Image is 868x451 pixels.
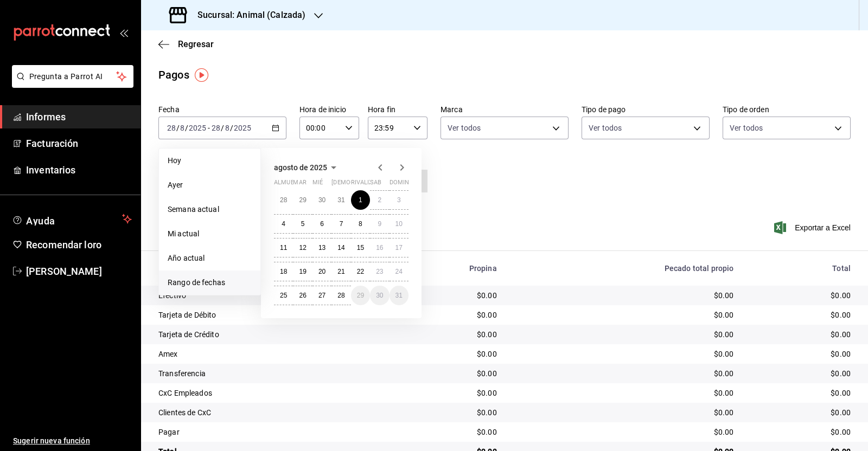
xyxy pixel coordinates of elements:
[331,286,350,305] button: 28 de agosto de 2025
[320,220,324,228] font: 6
[582,105,626,114] font: Tipo de pago
[158,39,214,49] button: Regresar
[225,124,230,132] input: --
[370,238,389,257] button: 16 de agosto de 2025
[357,244,364,252] font: 15
[395,244,403,252] abbr: 17 de agosto de 2025
[293,262,312,281] button: 19 de agosto de 2025
[831,408,851,417] font: $0.00
[158,105,180,114] font: Fecha
[26,266,102,277] font: [PERSON_NAME]
[395,268,403,275] abbr: 24 de agosto de 2025
[168,278,225,287] font: Rango de fechas
[158,350,178,358] font: Amex
[195,68,208,82] img: Marcador de información sobre herramientas
[280,268,287,275] font: 18
[376,292,383,299] abbr: 30 de agosto de 2025
[299,292,306,299] font: 26
[280,292,287,299] font: 25
[714,350,734,358] font: $0.00
[274,286,293,305] button: 25 de agosto de 2025
[714,291,734,300] font: $0.00
[337,196,344,204] font: 31
[337,244,344,252] font: 14
[280,196,287,204] font: 28
[301,220,305,228] font: 5
[178,39,214,49] font: Regresar
[397,196,401,204] abbr: 3 de agosto de 2025
[318,196,325,204] abbr: 30 de julio de 2025
[448,124,481,132] font: Ver todos
[340,220,343,228] abbr: 7 de agosto de 2025
[299,268,306,275] font: 19
[158,408,211,417] font: Clientes de CxC
[714,408,734,417] font: $0.00
[359,220,362,228] font: 8
[158,291,186,300] font: Efectivo
[318,268,325,275] font: 20
[293,179,306,186] font: mar
[477,291,497,300] font: $0.00
[776,221,851,234] button: Exportar a Excel
[211,124,221,132] input: --
[390,286,409,305] button: 31 de agosto de 2025
[318,244,325,252] abbr: 13 de agosto de 2025
[318,244,325,252] font: 13
[477,369,497,378] font: $0.00
[180,124,185,132] input: --
[351,214,370,234] button: 8 de agosto de 2025
[158,68,189,81] font: Pagos
[441,105,463,114] font: Marca
[221,124,224,132] font: /
[832,264,851,273] font: Total
[280,268,287,275] abbr: 18 de agosto de 2025
[376,244,383,252] font: 16
[368,105,395,114] font: Hora fin
[357,292,364,299] abbr: 29 de agosto de 2025
[331,179,395,186] font: [DEMOGRAPHIC_DATA]
[312,286,331,305] button: 27 de agosto de 2025
[390,262,409,281] button: 24 de agosto de 2025
[312,238,331,257] button: 13 de agosto de 2025
[312,179,323,186] font: mié
[351,179,381,190] abbr: viernes
[351,286,370,305] button: 29 de agosto de 2025
[469,264,497,273] font: Propina
[318,292,325,299] font: 27
[299,244,306,252] font: 12
[312,262,331,281] button: 20 de agosto de 2025
[376,244,383,252] abbr: 16 de agosto de 2025
[351,262,370,281] button: 22 de agosto de 2025
[378,196,381,204] font: 2
[370,179,381,190] abbr: sábado
[331,179,395,190] abbr: jueves
[158,330,219,339] font: Tarjeta de Crédito
[331,214,350,234] button: 7 de agosto de 2025
[351,179,381,186] font: rivalizar
[274,190,293,210] button: 28 de julio de 2025
[293,238,312,257] button: 12 de agosto de 2025
[299,105,346,114] font: Hora de inicio
[274,163,327,172] font: agosto de 2025
[331,262,350,281] button: 21 de agosto de 2025
[359,196,362,204] abbr: 1 de agosto de 2025
[477,311,497,319] font: $0.00
[26,164,75,176] font: Inventarios
[158,311,216,319] font: Tarjeta de Débito
[831,291,851,300] font: $0.00
[477,389,497,397] font: $0.00
[795,223,851,232] font: Exportar a Excel
[395,244,403,252] font: 17
[168,229,199,238] font: Mi actual
[714,428,734,436] font: $0.00
[299,196,306,204] font: 29
[337,268,344,275] abbr: 21 de agosto de 2025
[337,292,344,299] font: 28
[293,190,312,210] button: 29 de julio de 2025
[395,292,403,299] font: 31
[359,220,362,228] abbr: 8 de agosto de 2025
[370,286,389,305] button: 30 de agosto de 2025
[390,179,416,186] font: dominio
[831,350,851,358] font: $0.00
